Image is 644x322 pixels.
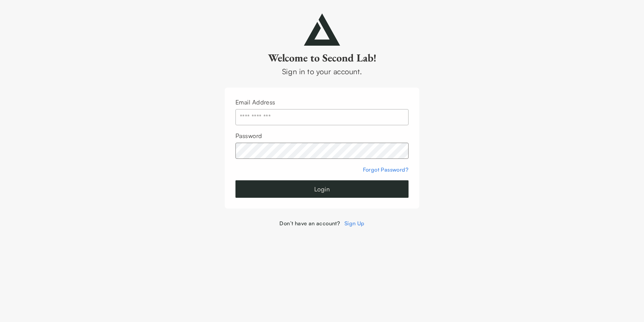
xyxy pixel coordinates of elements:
[235,98,275,106] label: Email Address
[235,180,409,198] button: Login
[225,51,419,64] h2: Welcome to Second Lab!
[304,13,340,46] img: secondlab-logo
[363,166,409,173] a: Forgot Password?
[344,220,365,227] a: Sign Up
[225,66,419,77] div: Sign in to your account.
[235,132,262,139] label: Password
[225,219,419,227] div: Don’t have an account?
